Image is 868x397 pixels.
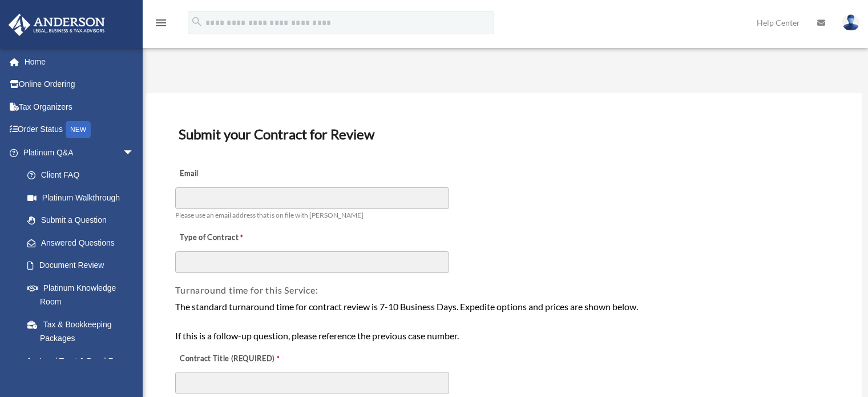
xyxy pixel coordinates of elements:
div: The standard turnaround time for contract review is 7-10 Business Days. Expedite options and pric... [175,299,833,343]
a: Platinum Q&Aarrow_drop_down [8,141,151,164]
span: Please use an email address that is on file with [PERSON_NAME] [175,211,364,219]
label: Email [175,166,289,182]
a: Client FAQ [16,164,151,187]
a: Tax Organizers [8,95,151,118]
a: Order StatusNEW [8,118,151,142]
span: arrow_drop_down [123,141,146,165]
a: Tax & Bookkeeping Packages [16,313,151,350]
img: Anderson Advisors Platinum Portal [5,14,108,36]
a: Land Trust & Deed Forum [16,350,151,372]
a: Platinum Knowledge Room [16,276,151,313]
a: menu [154,20,168,30]
label: Type of Contract [175,230,289,246]
label: Contract Title (REQUIRED) [175,351,289,367]
a: Home [8,50,151,73]
a: Document Review [16,254,146,277]
div: NEW [66,121,91,138]
a: Platinum Walkthrough [16,186,151,209]
a: Answered Questions [16,231,151,254]
span: Turnaround time for this Service: [175,284,318,295]
i: menu [154,16,168,30]
h3: Submit your Contract for Review [174,122,834,146]
img: User Pic [842,14,859,31]
i: search [191,15,203,28]
a: Online Ordering [8,73,151,96]
a: Submit a Question [16,209,151,232]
